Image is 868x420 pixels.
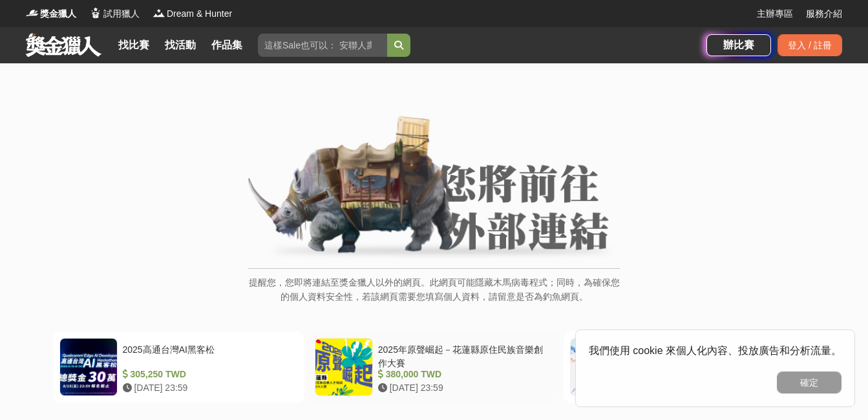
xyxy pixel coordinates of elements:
[53,331,304,403] a: 2025高通台灣AI黑客松 305,250 TWD [DATE] 23:59
[777,372,842,394] button: 確定
[26,6,39,19] img: Logo
[258,34,387,57] input: 這樣Sale也可以： 安聯人壽創意銷售法募集
[113,36,154,54] a: 找比賽
[206,36,248,54] a: 作品集
[123,381,293,395] div: [DATE] 23:59
[248,275,620,317] p: 提醒您，您即將連結至獎金獵人以外的網頁。此網頁可能隱藏木馬病毒程式；同時，為確保您的個人資料安全性，若該網頁需要您填寫個人資料，請留意是否為釣魚網頁。
[123,343,293,368] div: 2025高通台灣AI黑客松
[123,368,293,381] div: 305,250 TWD
[103,7,140,21] span: 試用獵人
[706,34,771,56] a: 辦比賽
[160,36,201,54] a: 找活動
[167,7,232,21] span: Dream & Hunter
[308,331,560,403] a: 2025年原聲崛起－花蓮縣原住民族音樂創作大賽 380,000 TWD [DATE] 23:59
[564,331,815,403] a: 齡感新定位 設計新臺北 40,000 TWD [DATE] 23:59
[757,7,793,21] a: 主辦專區
[153,6,165,19] img: Logo
[378,368,548,381] div: 380,000 TWD
[40,7,76,21] span: 獎金獵人
[89,6,102,19] img: Logo
[89,7,140,21] a: Logo試用獵人
[378,343,548,368] div: 2025年原聲崛起－花蓮縣原住民族音樂創作大賽
[778,34,842,56] div: 登入 / 註冊
[26,7,76,21] a: Logo獎金獵人
[378,381,548,395] div: [DATE] 23:59
[806,7,842,21] a: 服務介紹
[153,7,232,21] a: LogoDream & Hunter
[248,116,620,262] img: External Link Banner
[589,345,842,356] span: 我們使用 cookie 來個人化內容、投放廣告和分析流量。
